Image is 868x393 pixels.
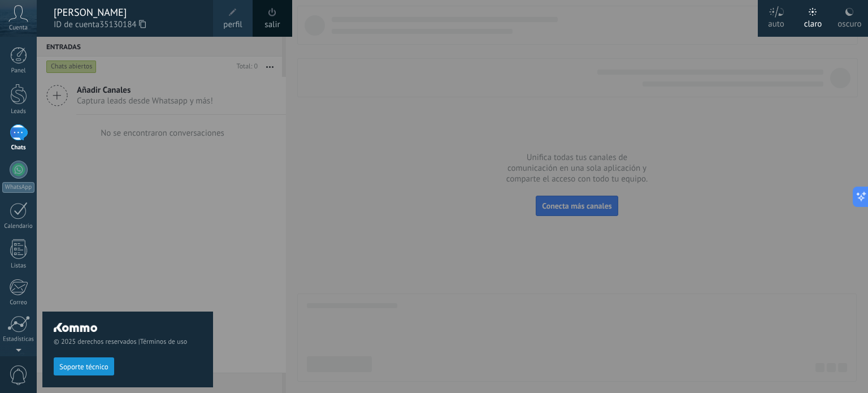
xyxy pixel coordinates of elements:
[140,338,187,346] a: Términos de uso
[837,7,861,37] div: oscuro
[804,7,822,37] div: claro
[54,362,114,370] a: Soporte técnico
[54,338,202,346] span: © 2025 derechos reservados |
[54,6,202,19] div: [PERSON_NAME]
[2,67,35,75] div: Panel
[2,144,35,152] div: Chats
[2,223,35,230] div: Calendario
[54,357,114,375] button: Soporte técnico
[2,108,35,115] div: Leads
[2,336,35,343] div: Estadísticas
[2,262,35,270] div: Listas
[768,7,784,37] div: auto
[99,19,146,31] span: 35130184
[264,19,280,31] a: salir
[9,24,28,32] span: Cuenta
[54,19,202,31] span: ID de cuenta
[223,19,242,31] span: perfil
[2,182,34,193] div: WhatsApp
[2,299,35,306] div: Correo
[59,363,108,371] span: Soporte técnico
